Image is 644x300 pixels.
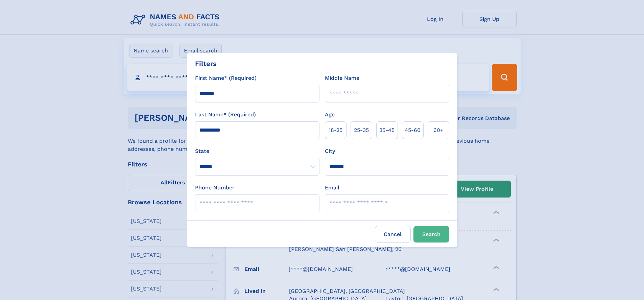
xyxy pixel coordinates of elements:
label: Email [325,184,339,192]
button: Search [413,226,449,243]
label: State [195,147,319,155]
span: 18‑25 [329,126,342,134]
label: First Name* (Required) [195,74,257,82]
span: 35‑45 [379,126,395,134]
label: Last Name* (Required) [195,111,256,119]
label: Phone Number [195,184,235,192]
span: 25‑35 [354,126,369,134]
span: 45‑60 [405,126,421,134]
label: Cancel [375,226,411,243]
div: Filters [195,59,217,69]
label: Middle Name [325,74,359,82]
span: 60+ [433,126,444,134]
label: City [325,147,335,155]
label: Age [325,111,335,119]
